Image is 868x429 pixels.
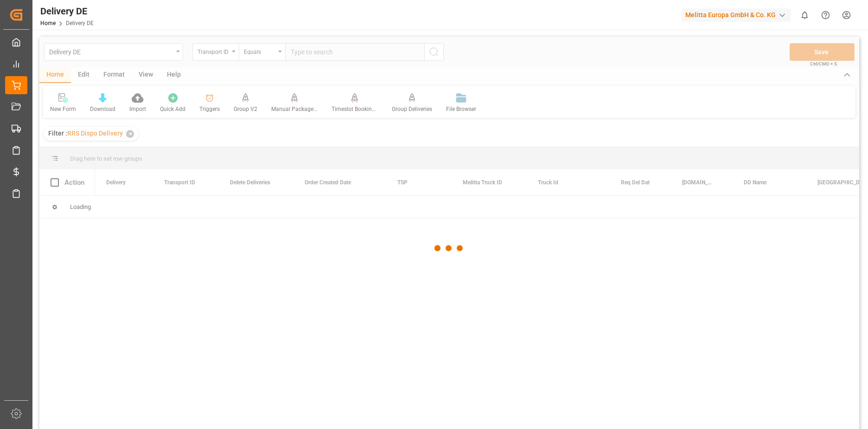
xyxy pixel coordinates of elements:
[794,5,815,26] button: show 0 new notifications
[682,8,791,22] div: Melitta Europa GmbH & Co. KG
[815,5,836,26] button: Help Center
[682,6,794,24] button: Melitta Europa GmbH & Co. KG
[40,20,56,26] a: Home
[40,4,94,18] div: Delivery DE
